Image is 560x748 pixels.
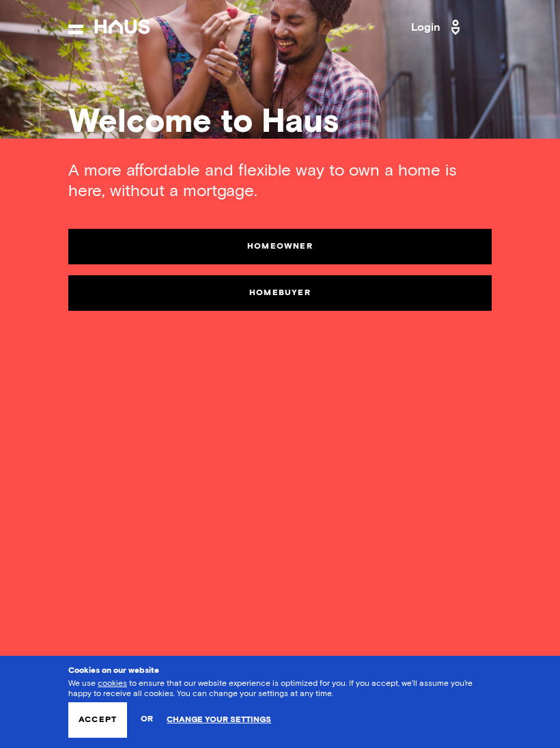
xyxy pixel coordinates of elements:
[68,161,492,202] div: A more affordable and flexible way to own a home is here, without a mortgage.
[167,715,271,725] a: Change your settings
[68,666,492,676] h3: Cookies on our website
[68,702,127,738] button: Accept
[68,680,473,697] span: We use to ensure that our website experience is optimized for you. If you accept, we’ll assume yo...
[98,680,127,688] a: cookies
[411,16,464,38] a: Login
[68,229,492,264] a: Homeowner
[68,275,492,311] a: Homebuyer
[141,708,153,732] span: or
[68,106,492,139] div: Welcome to Haus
